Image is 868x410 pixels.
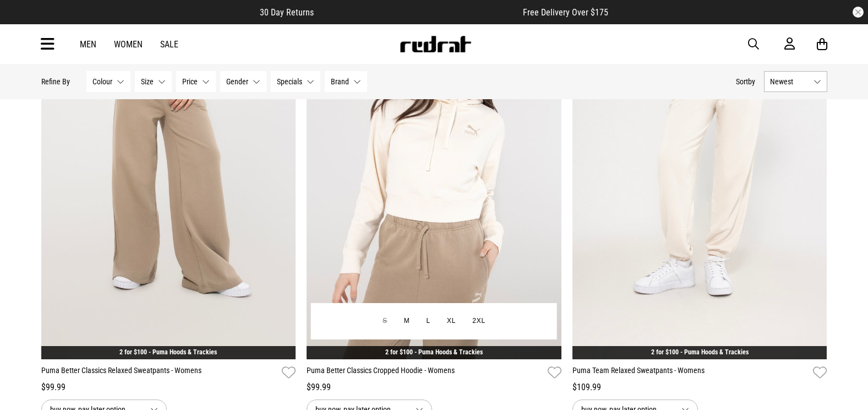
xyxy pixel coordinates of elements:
button: Size [135,71,172,92]
a: Sale [160,39,178,50]
span: Newest [770,77,809,86]
span: 30 Day Returns [260,7,314,18]
img: Puma Better Classics Relaxed Sweatpants - Womens in Brown [41,2,296,359]
span: Gender [226,77,248,86]
div: $99.99 [41,381,296,394]
span: Brand [331,77,349,86]
a: Women [114,39,143,50]
button: Newest [764,71,827,92]
iframe: Customer reviews powered by Trustpilot [336,7,501,18]
button: Open LiveChat chat widget [9,4,42,37]
button: Colour [86,71,130,92]
a: Puma Better Classics Cropped Hoodie - Womens [307,365,543,381]
a: 2 for $100 - Puma Hoods & Trackies [119,348,217,356]
button: XL [439,311,464,331]
button: 2XL [464,311,494,331]
button: L [418,311,439,331]
div: $109.99 [572,381,827,394]
a: Puma Better Classics Relaxed Sweatpants - Womens [41,365,278,381]
img: Redrat logo [399,36,472,52]
button: Price [176,71,216,92]
span: Specials [277,77,302,86]
img: Puma Better Classics Cropped Hoodie - Womens in Beige [307,2,561,359]
span: Size [141,77,154,86]
p: Refine By [41,77,70,86]
a: Men [80,39,96,50]
a: Puma Team Relaxed Sweatpants - Womens [572,365,809,381]
span: Free Delivery Over $175 [523,7,608,18]
button: Gender [220,71,266,92]
button: Brand [325,71,367,92]
button: M [396,311,418,331]
a: 2 for $100 - Puma Hoods & Trackies [651,348,749,356]
button: Sortby [736,75,755,88]
div: $99.99 [307,381,561,394]
a: 2 for $100 - Puma Hoods & Trackies [385,348,483,356]
span: by [748,77,755,86]
button: Specials [271,71,320,92]
span: Colour [92,77,112,86]
span: Price [182,77,198,86]
button: S [374,311,396,331]
img: Puma Team Relaxed Sweatpants - Womens in Beige [572,2,827,359]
